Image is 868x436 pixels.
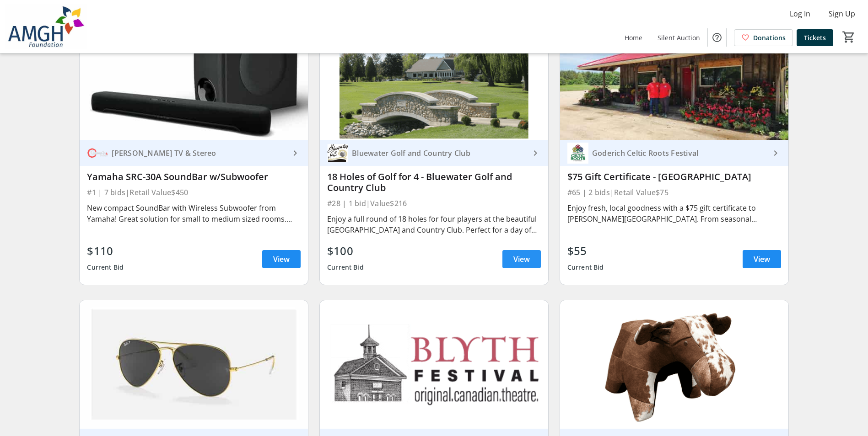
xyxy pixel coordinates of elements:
img: $75 Gift Certificate - Ruetz County Market [560,12,788,140]
div: #65 | 2 bids | Retail Value $75 [567,186,781,199]
span: Tickets [804,33,826,43]
a: View [502,250,541,268]
div: $55 [567,243,604,259]
a: Bluewater Golf and Country ClubBluewater Golf and Country Club [320,140,548,166]
img: Bluewater Golf and Country Club [327,143,348,164]
img: Yamaha SRC-30A SoundBar w/Subwoofer [80,12,308,140]
a: Home [617,29,650,46]
a: Donations [734,29,793,46]
button: Log In [782,6,818,21]
img: 18 Holes of Golf for 4 - Bluewater Golf and Country Club [320,12,548,140]
button: Sign Up [821,6,863,21]
mat-icon: keyboard_arrow_right [290,148,301,159]
div: Current Bid [567,259,604,276]
a: Chisholm TV & Stereo[PERSON_NAME] TV & Stereo [80,140,308,166]
div: $75 Gift Certificate - [GEOGRAPHIC_DATA] [567,171,781,182]
button: Cart [841,29,857,45]
a: View [262,250,301,268]
span: View [513,254,530,265]
div: Bluewater Golf and Country Club [348,149,530,158]
img: Chisholm TV & Stereo [87,143,108,164]
a: Silent Auction [650,29,707,46]
div: New compact SoundBar with Wireless Subwoofer from Yamaha! Great solution for small to medium size... [87,202,301,224]
span: Log In [790,8,810,19]
div: [PERSON_NAME] TV & Stereo [108,149,290,158]
div: Current Bid [327,259,364,276]
span: Silent Auction [658,33,700,43]
img: Reiner's Originals Leather Ottomans - Faux Fur Moose [560,300,788,429]
mat-icon: keyboard_arrow_right [770,148,781,159]
span: View [754,254,770,265]
img: Ray Ban Aviator Sunglasses [80,300,308,429]
div: Yamaha SRC-30A SoundBar w/Subwoofer [87,171,301,182]
a: Goderich Celtic Roots FestivalGoderich Celtic Roots Festival [560,140,788,166]
div: Current Bid [87,259,124,276]
img: Goderich Celtic Roots Festival [567,143,588,164]
a: View [743,250,781,268]
a: Tickets [797,29,833,46]
button: Help [708,28,726,47]
span: Sign Up [829,8,855,19]
div: Enjoy fresh, local goodness with a $75 gift certificate to [PERSON_NAME][GEOGRAPHIC_DATA]. From s... [567,202,781,224]
div: $100 [327,243,364,259]
span: View [273,254,290,265]
img: 2026 Community Gift Pass - Blyth Festival Theatre [320,300,548,429]
span: Donations [753,33,786,43]
div: Goderich Celtic Roots Festival [588,149,770,158]
div: #28 | 1 bid | Value $216 [327,197,541,210]
mat-icon: keyboard_arrow_right [530,148,541,159]
div: $110 [87,243,124,259]
div: 18 Holes of Golf for 4 - Bluewater Golf and Country Club [327,171,541,193]
div: #1 | 7 bids | Retail Value $450 [87,186,301,199]
div: Enjoy a full round of 18 holes for four players at the beautiful [GEOGRAPHIC_DATA] and Country Cl... [327,213,541,235]
span: Home [625,33,642,43]
img: Alexandra Marine & General Hospital Foundation's Logo [5,4,87,49]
